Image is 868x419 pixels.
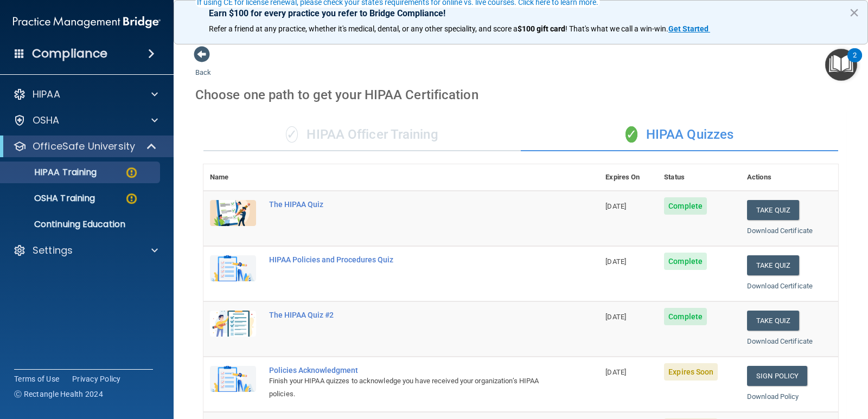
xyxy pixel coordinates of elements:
[747,282,813,290] a: Download Certificate
[853,55,857,69] div: 2
[7,193,95,204] p: OSHA Training
[664,253,707,270] span: Complete
[32,46,107,61] h4: Compliance
[72,373,121,384] a: Privacy Policy
[269,311,545,319] div: The HIPAA Quiz #2
[605,313,626,321] span: [DATE]
[195,55,211,76] a: Back
[203,119,521,151] div: HIPAA Officer Training
[33,244,73,257] p: Settings
[269,255,545,264] div: HIPAA Policies and Procedures Quiz
[747,392,799,401] a: Download Policy
[825,49,857,81] button: Open Resource Center, 2 new notifications
[565,24,668,33] span: ! That's what we call a win-win.
[518,24,565,33] strong: $100 gift card
[7,167,97,178] p: HIPAA Training
[605,257,626,266] span: [DATE]
[125,166,138,179] img: warning-circle.0cc9ac19.png
[664,197,707,215] span: Complete
[125,192,138,205] img: warning-circle.0cc9ac19.png
[747,227,813,235] a: Download Certificate
[33,140,135,153] p: OfficeSafe University
[14,389,103,399] span: Ⓒ Rectangle Health 2024
[195,79,846,111] div: Choose one path to get your HIPAA Certification
[13,244,158,257] a: Settings
[286,126,298,143] span: ✓
[521,119,838,151] div: HIPAA Quizzes
[747,337,813,345] a: Download Certificate
[269,200,545,209] div: The HIPAA Quiz
[747,200,799,220] button: Take Quiz
[664,308,707,325] span: Complete
[626,126,637,143] span: ✓
[664,363,718,381] span: Expires Soon
[668,24,710,33] a: Get Started
[7,219,155,230] p: Continuing Education
[605,202,626,210] span: [DATE]
[747,255,799,275] button: Take Quiz
[269,375,545,401] div: Finish your HIPAA quizzes to acknowledge you have received your organization’s HIPAA policies.
[849,4,859,21] button: Close
[209,24,518,33] span: Refer a friend at any practice, whether it's medical, dental, or any other speciality, and score a
[13,114,158,127] a: OSHA
[13,88,158,101] a: HIPAA
[203,164,263,191] th: Name
[209,8,833,18] p: Earn $100 for every practice you refer to Bridge Compliance!
[14,373,59,384] a: Terms of Use
[599,164,658,191] th: Expires On
[658,164,741,191] th: Status
[13,140,157,153] a: OfficeSafe University
[33,88,60,101] p: HIPAA
[741,164,838,191] th: Actions
[605,368,626,376] span: [DATE]
[747,366,807,386] a: Sign Policy
[747,311,799,331] button: Take Quiz
[33,114,60,127] p: OSHA
[13,11,161,33] img: PMB logo
[668,24,709,33] strong: Get Started
[269,366,545,375] div: Policies Acknowledgment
